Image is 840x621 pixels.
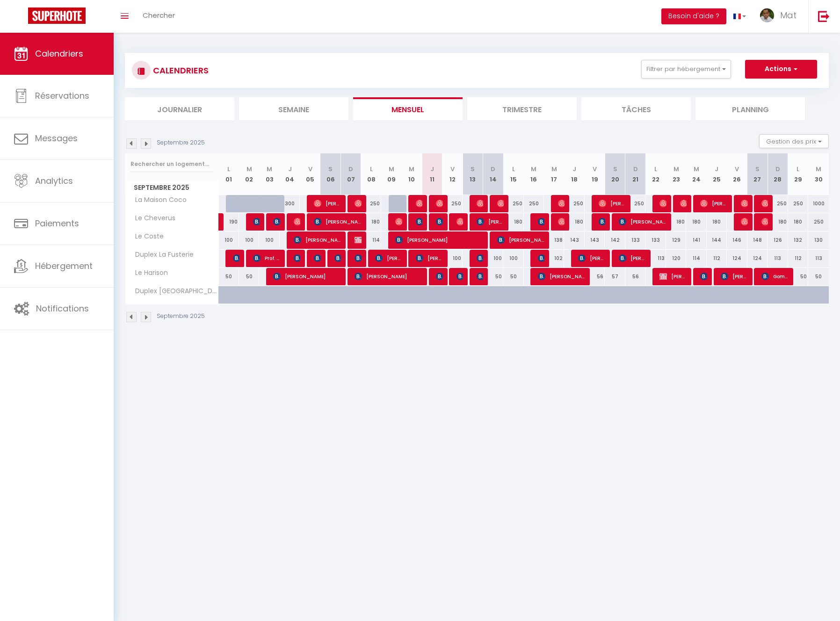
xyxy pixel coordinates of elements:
div: 133 [625,231,645,249]
li: Planning [695,97,805,120]
div: 250 [503,195,523,212]
th: 13 [463,153,483,195]
div: 126 [768,231,788,249]
abbr: D [775,165,780,173]
span: [PERSON_NAME] [355,249,361,267]
span: [PERSON_NAME] [456,267,463,285]
div: 50 [239,268,259,285]
div: 132 [788,231,808,249]
abbr: J [715,165,718,173]
th: 09 [381,153,401,195]
th: 14 [483,153,503,195]
abbr: S [613,165,617,173]
abbr: M [267,165,272,173]
div: 50 [483,268,503,285]
div: 56 [625,268,645,285]
span: Le Harison [127,268,170,278]
div: 129 [666,231,686,249]
span: [PERSON_NAME] [314,195,340,212]
span: Ballet Aurore [558,195,565,212]
span: [PERSON_NAME] [477,267,483,285]
h3: CALENDRIERS [151,60,209,81]
span: [PERSON_NAME] [558,213,565,231]
div: 144 [707,231,727,249]
div: 102 [544,250,564,267]
div: 50 [808,268,829,285]
div: 180 [686,213,706,231]
div: 50 [503,268,523,285]
div: 250 [625,195,645,212]
span: Messages [35,132,78,144]
span: Prof. [PERSON_NAME] [253,249,280,267]
li: Tâches [581,97,691,120]
abbr: L [654,165,657,173]
div: 100 [239,231,259,249]
span: [PERSON_NAME] [659,195,666,212]
div: 180 [361,213,381,231]
abbr: M [816,165,821,173]
button: Ouvrir le widget de chat LiveChat [7,4,36,32]
abbr: M [246,165,252,173]
div: 113 [768,250,788,267]
span: [PERSON_NAME] [233,249,239,267]
li: Mensuel [353,97,463,120]
th: 16 [524,153,544,195]
th: 05 [300,153,320,195]
button: Besoin d'aide ? [661,8,726,24]
span: [PERSON_NAME] [314,249,320,267]
th: 08 [361,153,381,195]
input: Rechercher un logement... [130,156,213,173]
abbr: M [531,165,536,173]
abbr: J [572,165,576,173]
span: [PERSON_NAME] [477,195,483,212]
div: 112 [788,250,808,267]
abbr: D [633,165,638,173]
div: 124 [747,250,768,267]
span: [PERSON_NAME] [538,267,585,285]
abbr: D [348,165,353,173]
span: [PERSON_NAME] [436,267,442,285]
span: [PERSON_NAME] [416,195,422,212]
span: Paiements [35,217,79,229]
span: Calendriers [35,48,83,59]
span: [PERSON_NAME] [273,267,340,285]
div: 180 [666,213,686,231]
th: 30 [808,153,829,195]
span: [PERSON_NAME] [477,249,483,267]
th: 21 [625,153,645,195]
div: 57 [605,268,625,285]
th: 23 [666,153,686,195]
span: [PERSON_NAME] [334,249,341,267]
span: La Maison Coco [127,195,189,205]
abbr: M [551,165,557,173]
div: 180 [564,213,584,231]
div: 100 [219,231,239,249]
span: [PERSON_NAME] [355,231,361,249]
img: logout [818,10,830,22]
div: 112 [707,250,727,267]
th: 20 [605,153,625,195]
th: 15 [503,153,523,195]
span: Septembre 2025 [125,181,218,195]
span: Duplex [GEOGRAPHIC_DATA][PERSON_NAME] [127,286,220,296]
div: 100 [442,250,463,267]
span: [PERSON_NAME] [619,249,645,267]
span: [PERSON_NAME] [741,213,747,231]
span: [PERSON_NAME] [416,249,442,267]
abbr: M [673,165,679,173]
span: [PERSON_NAME] [599,213,605,231]
abbr: S [471,165,475,173]
div: 138 [544,231,564,249]
span: [PERSON_NAME] [538,249,544,267]
p: Septembre 2025 [157,138,205,147]
div: 130 [808,231,829,249]
abbr: M [694,165,699,173]
th: 29 [788,153,808,195]
span: [PERSON_NAME] [477,213,503,231]
abbr: L [227,165,230,173]
div: 1000 [808,195,829,212]
span: [PERSON_NAME] [436,213,442,231]
th: 07 [340,153,361,195]
span: [PERSON_NAME] [253,213,260,231]
div: 300 [280,195,300,212]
